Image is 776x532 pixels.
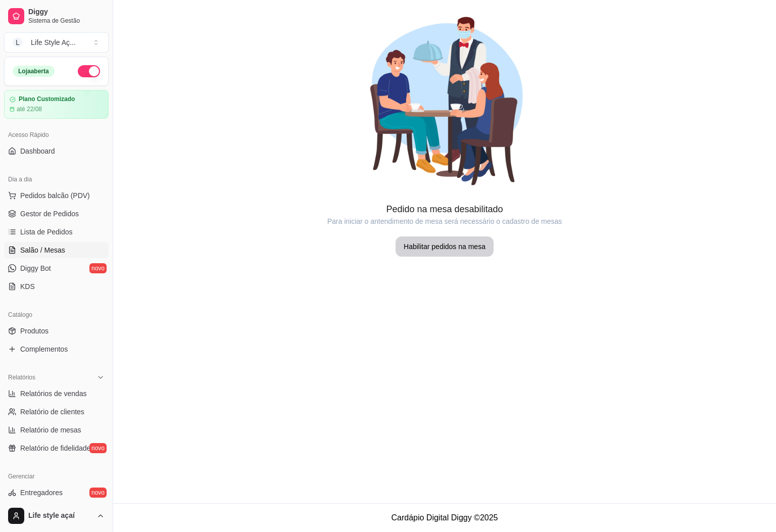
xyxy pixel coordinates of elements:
a: Complementos [4,341,109,357]
span: Relatório de mesas [20,425,81,435]
span: Produtos [20,326,48,336]
a: Relatório de clientes [4,404,109,420]
span: Diggy Bot [20,263,51,273]
div: Acesso Rápido [4,127,109,143]
span: Relatório de fidelidade [20,443,90,453]
a: KDS [4,278,109,295]
span: Complementos [20,344,68,354]
article: Pedido na mesa desabilitado [113,202,776,216]
span: Relatórios de vendas [20,389,87,399]
a: Relatório de fidelidadenovo [4,440,109,456]
span: Salão / Mesas [20,245,65,255]
span: Life style açaí [28,511,92,520]
a: Dashboard [4,143,109,159]
span: Relatório de clientes [20,407,84,417]
span: KDS [20,281,35,292]
span: Pedidos balcão (PDV) [20,190,90,201]
div: Dia a dia [4,171,109,187]
span: Lista de Pedidos [20,227,73,237]
article: até 22/08 [17,105,42,113]
button: Select a team [4,32,109,53]
a: Produtos [4,323,109,339]
button: Alterar Status [78,65,100,77]
div: Gerenciar [4,468,109,485]
span: Gestor de Pedidos [20,209,79,219]
footer: Cardápio Digital Diggy © 2025 [113,503,776,532]
a: Relatório de mesas [4,422,109,438]
a: Relatórios de vendas [4,385,109,402]
a: Plano Customizadoaté 22/08 [4,90,109,119]
button: Pedidos balcão (PDV) [4,187,109,204]
span: Relatórios [8,373,35,381]
span: Sistema de Gestão [28,17,105,25]
a: Entregadoresnovo [4,485,109,501]
div: Life Style Aç ... [31,37,76,47]
a: Gestor de Pedidos [4,206,109,222]
a: DiggySistema de Gestão [4,4,109,28]
article: Para iniciar o antendimento de mesa será necessário o cadastro de mesas [113,216,776,226]
a: Diggy Botnovo [4,260,109,276]
article: Plano Customizado [19,95,75,103]
div: Catálogo [4,307,109,323]
span: Dashboard [20,146,55,156]
button: Habilitar pedidos na mesa [396,236,494,257]
a: Lista de Pedidos [4,224,109,240]
span: L [13,37,23,47]
span: Entregadores [20,488,63,498]
div: Loja aberta [13,66,55,77]
button: Life style açaí [4,504,109,528]
span: Diggy [28,8,105,17]
a: Salão / Mesas [4,242,109,258]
